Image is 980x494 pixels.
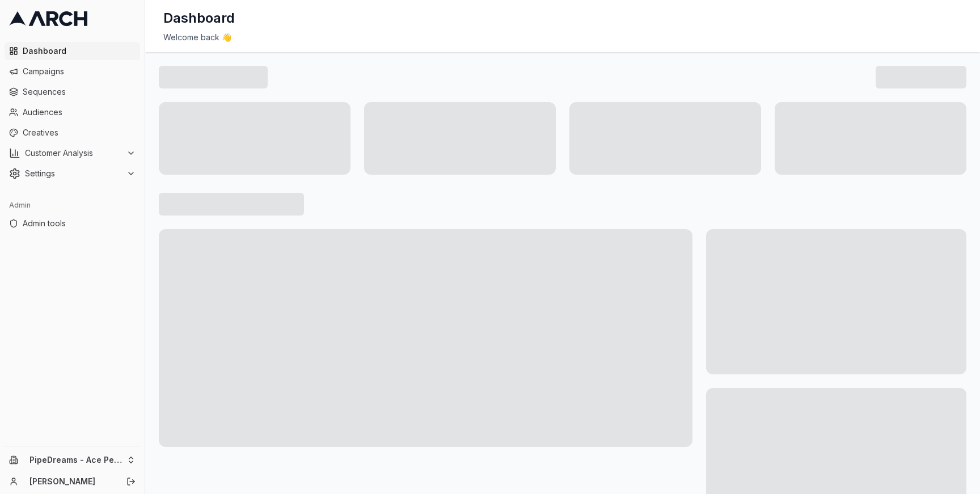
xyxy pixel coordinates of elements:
a: Audiences [5,103,140,121]
span: PipeDreams - Ace Pelizon Plumbing [29,455,122,465]
span: Dashboard [23,45,136,57]
span: Campaigns [23,66,136,77]
a: Dashboard [5,42,140,60]
a: Admin tools [5,214,140,233]
button: Log out [123,474,139,489]
div: Welcome back 👋 [163,32,962,43]
button: PipeDreams - Ace Pelizon Plumbing [5,451,140,469]
button: Settings [5,164,140,183]
span: Sequences [23,86,136,98]
a: Creatives [5,124,140,142]
span: Admin tools [23,218,136,229]
span: Audiences [23,107,136,118]
button: Customer Analysis [5,144,140,162]
span: Creatives [23,127,136,138]
span: Customer Analysis [25,147,122,159]
span: Settings [25,168,122,179]
a: Campaigns [5,62,140,81]
h1: Dashboard [163,9,235,27]
a: [PERSON_NAME] [29,476,114,487]
a: Sequences [5,83,140,101]
div: Admin [5,196,140,214]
